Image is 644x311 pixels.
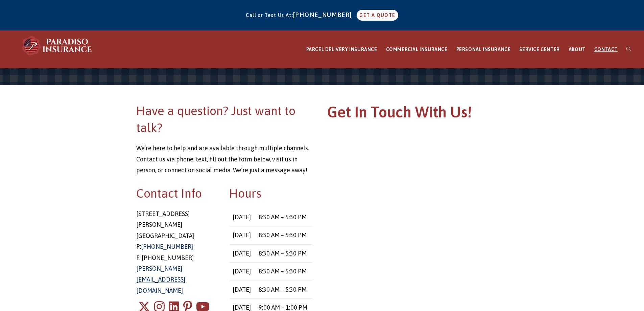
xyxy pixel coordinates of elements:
time: 8:30 AM – 5:30 PM [259,286,307,293]
time: 8:30 AM – 5:30 PM [259,214,307,221]
p: [STREET_ADDRESS] [PERSON_NAME][GEOGRAPHIC_DATA] P: F: [PHONE_NUMBER] [136,208,219,296]
time: 8:30 AM – 5:30 PM [259,231,307,239]
time: 8:30 AM – 5:30 PM [259,268,307,275]
span: COMMERCIAL INSURANCE [386,47,448,52]
span: CONTACT [594,47,618,52]
a: [PERSON_NAME][EMAIL_ADDRESS][DOMAIN_NAME] [136,265,185,294]
a: SERVICE CENTER [515,31,564,68]
span: PARCEL DELIVERY INSURANCE [306,47,377,52]
h2: Hours [229,185,312,202]
p: We’re here to help and are available through multiple channels. Contact us via phone, text, fill ... [136,143,313,176]
a: PERSONAL INSURANCE [452,31,515,68]
a: PARCEL DELIVERY INSURANCE [302,31,382,68]
time: 9:00 AM – 1:00 PM [259,304,307,311]
td: [DATE] [229,244,255,262]
img: Paradiso Insurance [20,36,95,56]
td: [DATE] [229,263,255,281]
a: COMMERCIAL INSURANCE [382,31,452,68]
time: 8:30 AM – 5:30 PM [259,250,307,257]
span: PERSONAL INSURANCE [456,47,511,52]
span: ABOUT [569,47,586,52]
h2: Have a question? Just want to talk? [136,102,313,136]
a: CONTACT [590,31,622,68]
a: GET A QUOTE [357,10,398,21]
a: [PHONE_NUMBER] [141,243,193,250]
span: Call or Text Us At: [246,13,293,18]
td: [DATE] [229,226,255,244]
a: ABOUT [564,31,590,68]
iframe: Contact Form [327,125,504,308]
a: [PHONE_NUMBER] [293,11,355,18]
td: [DATE] [229,208,255,226]
h1: Get In Touch With Us! [327,102,504,126]
td: [DATE] [229,281,255,298]
h2: Contact Info [136,185,219,202]
span: SERVICE CENTER [519,47,559,52]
